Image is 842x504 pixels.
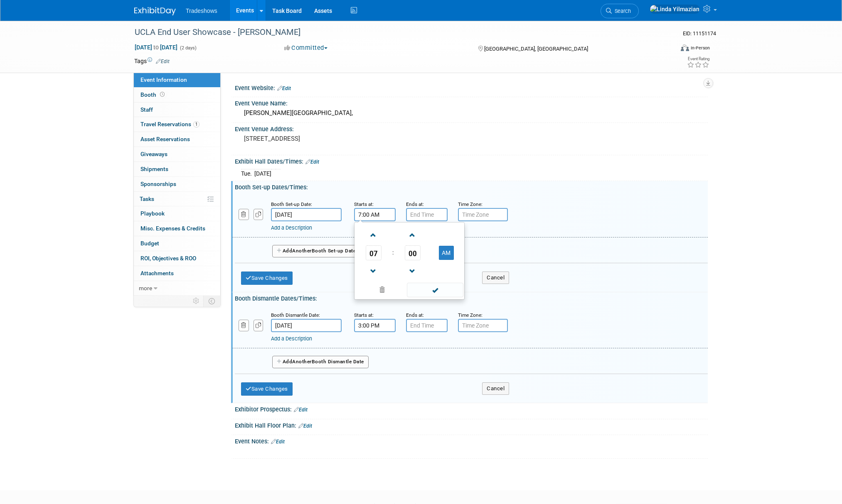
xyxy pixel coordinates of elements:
input: Time Zone [458,208,508,221]
a: Increment Minute [405,224,421,245]
pre: [STREET_ADDRESS] [244,135,423,142]
a: ROI, Objectives & ROO [134,251,220,266]
td: Toggle Event Tabs [204,296,221,306]
span: Travel Reservations [140,121,199,127]
input: Start Time [354,208,396,221]
a: Tasks [134,192,220,206]
span: Search [612,8,631,14]
button: AddAnotherBooth Dismantle Date [272,356,369,368]
a: Done [406,285,464,296]
span: Attachments [140,270,174,276]
input: Start Time [354,319,396,332]
div: UCLA End User Showcase - [PERSON_NAME] [132,25,661,40]
input: Time Zone [458,319,508,332]
a: Shipments [134,162,220,176]
a: Increment Hour [366,224,382,245]
div: Exhibitor Prospectus: [235,403,708,414]
span: Tradeshows [186,7,217,14]
button: Save Changes [241,272,293,285]
small: Time Zone: [458,312,483,318]
small: Starts at: [354,312,374,318]
span: to [152,44,160,51]
button: Cancel [482,382,509,395]
small: Ends at: [406,312,424,318]
td: Tue. [241,169,254,178]
a: Clear selection [356,284,408,296]
div: Booth Dismantle Dates/Times: [235,292,708,303]
input: Date [271,319,342,332]
a: Giveaways [134,147,220,161]
button: Committed [281,44,331,52]
a: Event Information [134,73,220,87]
div: Event Rating [687,57,709,61]
a: Asset Reservations [134,132,220,147]
span: Another [292,248,312,254]
td: : [391,245,395,260]
td: [DATE] [254,169,271,178]
span: [DATE] [DATE] [134,44,178,51]
div: Exhibit Hall Floor Plan: [235,419,708,430]
span: Event ID: 11151174 [683,30,716,37]
small: Ends at: [406,201,424,207]
div: Event Notes: [235,435,708,446]
span: Booth not reserved yet [158,91,166,98]
small: Time Zone: [458,201,483,207]
a: Sponsorships [134,177,220,191]
span: Tasks [140,196,154,202]
a: Attachments [134,266,220,281]
small: Booth Set-up Date: [271,201,312,207]
a: Decrement Minute [405,260,421,281]
div: Exhibit Hall Dates/Times: [235,155,708,166]
a: Staff [134,103,220,117]
span: Asset Reservations [140,136,190,142]
span: Event Information [140,76,187,83]
span: Misc. Expenses & Credits [140,225,205,232]
a: more [134,281,220,296]
a: Add a Description [271,335,312,342]
div: Booth Set-up Dates/Times: [235,181,708,191]
div: Event Format [624,43,710,56]
img: Linda Yilmazian [650,5,700,14]
a: Misc. Expenses & Credits [134,221,220,236]
a: Playbook [134,206,220,221]
a: Search [601,4,639,18]
button: Cancel [482,272,509,284]
td: Tags [134,57,170,65]
a: Edit [298,423,312,429]
span: more [139,285,152,291]
a: Edit [305,159,319,165]
a: Budget [134,236,220,251]
a: Booth [134,88,220,102]
span: Shipments [140,166,168,172]
div: Event Venue Address: [235,123,708,133]
a: Travel Reservations1 [134,117,220,132]
div: In-Person [690,45,710,51]
input: Date [271,208,342,221]
span: [GEOGRAPHIC_DATA], [GEOGRAPHIC_DATA] [484,46,588,52]
small: Booth Dismantle Date: [271,312,320,318]
a: Add a Description [271,225,312,231]
div: Event Venue Name: [235,97,708,108]
a: Edit [271,439,285,445]
a: Edit [294,407,308,413]
td: Personalize Event Tab Strip [189,296,204,306]
input: End Time [406,319,448,332]
button: AddAnotherBooth Set-up Date [272,245,360,257]
button: AM [439,246,454,260]
img: Format-Inperson.png [681,44,689,51]
span: Pick Hour [366,245,382,260]
span: Pick Minute [405,245,421,260]
span: 1 [193,121,199,127]
span: Budget [140,240,159,247]
span: Sponsorships [140,181,176,187]
input: End Time [406,208,448,221]
small: Starts at: [354,201,374,207]
a: Edit [156,59,170,64]
span: ROI, Objectives & ROO [140,255,196,262]
span: Another [292,359,312,365]
span: Giveaways [140,151,167,157]
div: [PERSON_NAME][GEOGRAPHIC_DATA], [241,107,702,120]
span: Booth [140,91,166,98]
span: Playbook [140,210,165,217]
a: Edit [277,86,291,91]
